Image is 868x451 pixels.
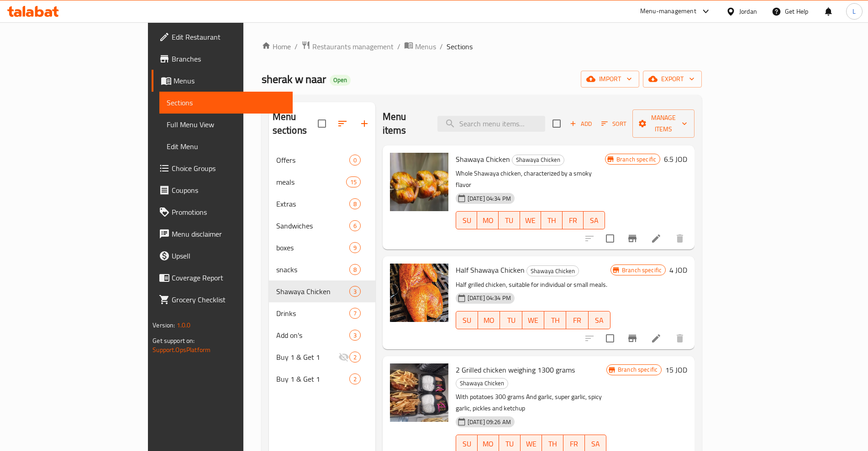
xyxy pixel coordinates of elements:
span: Add on's [276,330,349,341]
span: TU [504,314,518,327]
div: Sandwiches [276,220,349,231]
span: Sort sections [331,113,353,135]
span: SU [460,214,474,227]
h6: 4 JOD [669,264,687,276]
span: sherak w naar [262,69,326,89]
span: Shawaya Chicken [456,378,508,389]
div: meals15 [269,171,375,193]
a: Upsell [152,245,293,267]
span: Branch specific [614,365,661,374]
span: Get support on: [153,335,195,347]
h6: 15 JOD [665,363,687,376]
span: 8 [350,200,360,208]
div: Shawaya Chicken [512,155,564,166]
div: Shawaya Chicken3 [269,280,375,302]
a: Coupons [152,179,293,201]
span: 8 [350,265,360,274]
div: Add on's3 [269,324,375,346]
button: delete [669,327,691,349]
img: 2 Grilled chicken weighing 1300 grams [390,363,448,422]
span: MO [482,314,496,327]
span: SU [460,437,474,451]
span: WE [526,314,541,327]
button: MO [478,311,500,329]
h2: Menu items [383,110,426,137]
div: Jordan [739,6,757,16]
span: 9 [350,244,360,252]
a: Sections [159,92,293,114]
span: MO [481,214,495,227]
button: TH [541,211,563,229]
button: TU [499,211,520,229]
div: boxes9 [269,237,375,259]
span: Menus [174,75,285,86]
span: 15 [347,178,360,187]
span: export [650,73,694,85]
a: Menu disclaimer [152,223,293,245]
span: 0 [350,156,360,165]
nav: breadcrumb [262,41,702,52]
span: meals [276,176,346,187]
div: Offers [276,155,349,166]
span: Add [568,119,593,129]
button: delete [669,228,691,249]
button: Add [566,117,595,131]
span: SA [587,214,601,227]
button: SU [456,311,478,329]
a: Edit menu item [651,233,662,244]
button: export [643,71,702,88]
button: Add section [353,113,375,135]
button: TH [544,311,566,329]
span: Half Shawaya Chicken [456,263,525,277]
div: Buy 1 & Get 12 [269,346,375,368]
a: Branches [152,48,293,70]
span: Edit Restaurant [172,31,285,42]
span: Shawaya Chicken [276,286,349,297]
p: Whole Shawaya chicken, characterized by a smoky flavor [456,168,605,191]
span: Add item [566,117,595,131]
img: Shawaya Chicken [390,153,448,211]
span: Grocery Checklist [172,294,285,305]
span: Menus [415,41,436,52]
span: L [852,6,856,16]
span: Extras [276,198,349,209]
a: Menus [152,70,293,92]
span: 2 [350,375,360,384]
li: / [440,41,443,52]
button: FR [566,311,588,329]
div: items [349,198,361,209]
span: Select to update [600,229,620,248]
button: FR [563,211,584,229]
span: Shawaya Chicken [512,155,564,165]
span: TH [545,214,559,227]
button: Manage items [632,109,694,138]
div: items [349,330,361,341]
span: FR [566,214,580,227]
span: import [588,73,632,85]
span: Menu disclaimer [172,228,285,239]
a: Menus [404,41,436,52]
p: With potatoes 300 grams And garlic, super garlic, spicy garlic, pickles and ketchup [456,391,606,414]
div: Menu-management [640,6,696,17]
span: Promotions [172,207,285,218]
div: Open [330,75,351,86]
nav: Menu sections [269,145,375,394]
span: Version: [153,319,175,331]
span: Shawaya Chicken [456,152,510,166]
span: 2 Grilled chicken weighing 1300 grams [456,363,575,377]
button: WE [522,311,544,329]
button: MO [477,211,499,229]
span: [DATE] 04:34 PM [464,294,515,302]
span: TU [502,214,516,227]
span: Upsell [172,250,285,261]
h6: 6.5 JOD [664,153,687,166]
span: Open [330,76,351,84]
span: Manage items [640,112,687,135]
button: TU [500,311,522,329]
a: Promotions [152,201,293,223]
div: items [349,242,361,253]
svg: Inactive section [338,352,349,363]
div: Offers0 [269,149,375,171]
div: Drinks7 [269,302,375,324]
